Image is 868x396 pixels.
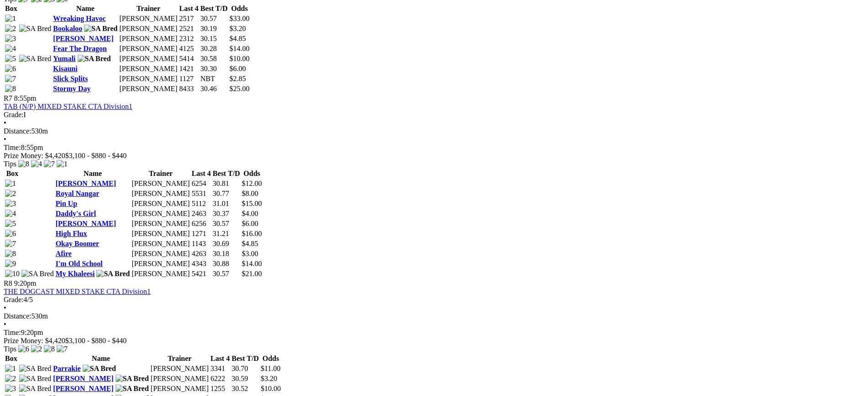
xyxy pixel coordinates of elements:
th: Trainer [150,354,209,363]
span: $10.00 [230,55,250,62]
td: 4343 [191,259,211,268]
div: 4/5 [4,296,864,304]
th: Name [53,354,149,363]
span: $25.00 [230,85,250,93]
td: 5112 [191,199,211,208]
a: [PERSON_NAME] [56,220,116,227]
div: I [4,111,864,119]
a: My Khaleesi [56,270,95,278]
td: [PERSON_NAME] [150,374,209,383]
span: $8.00 [242,190,258,197]
td: 5414 [179,54,199,63]
img: SA Bred [83,365,116,373]
span: Box [6,170,19,177]
span: • [4,304,6,312]
a: [PERSON_NAME] [56,180,116,187]
td: 2312 [179,34,199,43]
a: THE DOGCAST MIXED STAKE CTA Division1 [4,288,151,295]
td: 30.88 [212,259,241,268]
img: 1 [57,160,68,168]
img: 7 [5,240,16,248]
span: 8:55pm [14,94,37,102]
th: Name [53,4,118,13]
td: [PERSON_NAME] [119,44,178,53]
img: 7 [5,75,16,83]
th: Last 4 [179,4,199,13]
img: 8 [5,85,16,93]
img: 1 [5,180,16,188]
td: 1143 [191,239,211,248]
td: 30.77 [212,189,241,198]
a: High Flux [56,230,87,237]
td: 30.19 [200,24,228,33]
div: 530m [4,127,864,135]
td: 30.37 [212,209,241,218]
td: 5531 [191,189,211,198]
a: Stormy Day [53,85,90,93]
span: Box [5,355,17,362]
a: Wreaking Havoc [53,15,105,22]
td: 5421 [191,269,211,278]
span: $21.00 [242,270,262,278]
span: R8 [4,279,12,287]
span: $3.20 [230,25,246,32]
td: 8433 [179,84,199,93]
td: [PERSON_NAME] [119,24,178,33]
td: 6254 [191,179,211,188]
span: $3.20 [261,375,277,382]
td: 1421 [179,64,199,73]
span: $2.85 [230,75,246,82]
td: 2517 [179,14,199,23]
img: SA Bred [19,375,52,383]
a: Slick Splits [53,75,88,82]
a: [PERSON_NAME] [53,375,113,382]
img: 4 [5,45,16,53]
th: Last 4 [191,169,211,178]
a: Daddy's Girl [56,210,96,217]
th: Odds [242,169,263,178]
a: Parrakie [53,365,80,372]
td: 2521 [179,24,199,33]
td: [PERSON_NAME] [132,219,190,228]
img: 9 [5,260,16,268]
a: [PERSON_NAME] [53,385,113,392]
td: [PERSON_NAME] [132,179,190,188]
td: [PERSON_NAME] [132,229,190,238]
img: 5 [5,220,16,228]
div: Prize Money: $4,420 [4,152,864,160]
img: 1 [5,365,16,373]
span: 9:20pm [14,279,37,287]
td: [PERSON_NAME] [150,384,209,393]
span: • [4,119,6,127]
td: [PERSON_NAME] [119,14,178,23]
span: $6.00 [230,65,246,72]
img: 6 [5,230,16,238]
span: Grade: [4,111,24,118]
td: 30.28 [200,44,228,53]
span: Grade: [4,296,24,303]
span: $3.00 [242,250,258,257]
img: 7 [44,160,55,168]
img: 4 [5,210,16,218]
td: 30.46 [200,84,228,93]
td: 6222 [210,374,230,383]
td: [PERSON_NAME] [132,199,190,208]
td: 3341 [210,364,230,373]
img: SA Bred [116,375,149,383]
span: $33.00 [230,15,250,22]
th: Odds [229,4,250,13]
img: 4 [31,160,42,168]
a: I'm Old School [56,260,103,267]
span: $4.00 [242,210,258,217]
img: 10 [5,270,20,278]
td: [PERSON_NAME] [119,64,178,73]
img: 7 [57,345,68,353]
span: $3,100 - $880 - $440 [65,337,127,345]
td: [PERSON_NAME] [150,364,209,373]
span: Distance: [4,312,31,320]
span: $12.00 [242,180,262,187]
td: [PERSON_NAME] [132,239,190,248]
td: 30.57 [212,269,241,278]
span: Tips [4,345,16,353]
img: SA Bred [19,385,52,393]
